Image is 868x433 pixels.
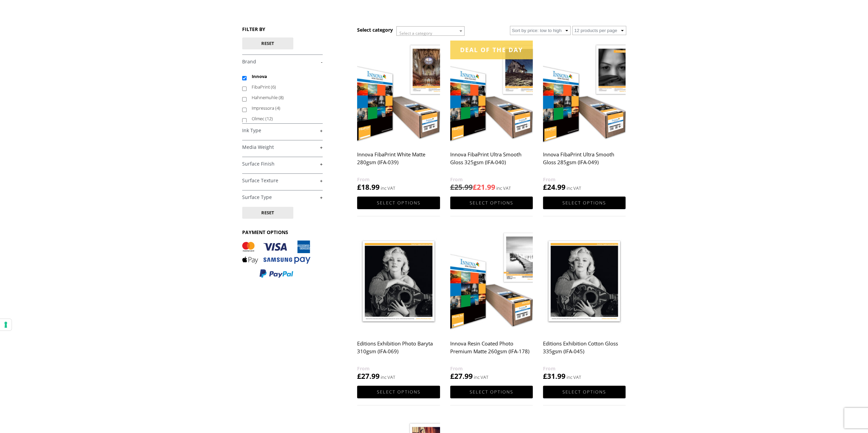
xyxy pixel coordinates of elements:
img: Editions Exhibition Photo Baryta 310gsm (IFA-069) [357,230,440,333]
span: Select a category [399,30,432,36]
bdi: 27.99 [450,371,473,381]
a: + [242,194,323,201]
h4: Surface Type [242,190,323,204]
img: Innova FibaPrint White Matte 280gsm (IFA-039) [357,41,440,144]
a: Innova FibaPrint Ultra Smooth Gloss 285gsm (IFA-049) £24.99 [543,41,626,192]
h3: Select category [357,27,393,33]
h4: Surface Finish [242,157,323,170]
a: Select options for “Editions Exhibition Cotton Gloss 335gsm (IFA-045)” [543,386,626,398]
img: Innova Resin Coated Photo Premium Matte 260gsm (IFA-178) [450,230,533,333]
button: Reset [242,37,293,49]
bdi: 31.99 [543,371,565,381]
a: Select options for “Innova FibaPrint Ultra Smooth Gloss 285gsm (IFA-049)” [543,197,626,209]
span: £ [357,182,361,192]
label: Innova [252,71,316,82]
img: Innova FibaPrint Ultra Smooth Gloss 285gsm (IFA-049) [543,41,626,144]
h4: Brand [242,55,323,68]
a: Editions Exhibition Cotton Gloss 335gsm (IFA-045) £31.99 [543,230,626,381]
h4: Surface Texture [242,173,323,187]
span: (6) [271,84,276,90]
a: Select options for “Editions Exhibition Photo Baryta 310gsm (IFA-069)” [357,386,440,398]
a: + [242,144,323,151]
h2: Innova FibaPrint White Matte 280gsm (IFA-039) [357,148,440,175]
button: Reset [242,207,293,219]
div: Deal of the day [450,41,533,59]
h4: Ink Type [242,123,323,137]
bdi: 27.99 [357,371,380,381]
span: £ [543,371,547,381]
span: £ [473,182,477,192]
h2: Editions Exhibition Photo Baryta 310gsm (IFA-069) [357,337,440,365]
span: £ [543,182,547,192]
a: + [242,177,323,184]
a: - [242,59,323,65]
bdi: 25.99 [450,182,473,192]
h3: FILTER BY [242,26,323,32]
h3: PAYMENT OPTIONS [242,229,323,235]
img: PAYMENT OPTIONS [242,241,310,278]
a: Deal of the day Innova FibaPrint Ultra Smooth Gloss 325gsm (IFA-040) £25.99£21.99 [450,41,533,192]
label: Impressora [252,103,316,113]
select: Shop order [510,26,571,35]
a: + [242,161,323,167]
a: Select options for “Innova Resin Coated Photo Premium Matte 260gsm (IFA-178)” [450,386,533,398]
a: Select options for “Innova FibaPrint White Matte 280gsm (IFA-039)” [357,197,440,209]
a: Innova Resin Coated Photo Premium Matte 260gsm (IFA-178) £27.99 [450,230,533,381]
h2: Innova FibaPrint Ultra Smooth Gloss 325gsm (IFA-040) [450,148,533,175]
a: Innova FibaPrint White Matte 280gsm (IFA-039) £18.99 [357,41,440,192]
span: (12) [265,115,273,122]
h2: Innova FibaPrint Ultra Smooth Gloss 285gsm (IFA-049) [543,148,626,175]
span: (4) [275,105,280,111]
label: Hahnemuhle [252,92,316,103]
img: Editions Exhibition Cotton Gloss 335gsm (IFA-045) [543,230,626,333]
span: £ [357,371,361,381]
bdi: 24.99 [543,182,565,192]
h2: Innova Resin Coated Photo Premium Matte 260gsm (IFA-178) [450,337,533,365]
label: Olmec [252,113,316,124]
bdi: 21.99 [473,182,495,192]
span: (8) [279,94,284,100]
span: £ [450,371,454,381]
a: + [242,127,323,134]
img: Innova FibaPrint Ultra Smooth Gloss 325gsm (IFA-040) [450,41,533,144]
a: Select options for “Innova FibaPrint Ultra Smooth Gloss 325gsm (IFA-040)” [450,197,533,209]
bdi: 18.99 [357,182,380,192]
h4: Media Weight [242,140,323,154]
label: FibaPrint [252,82,316,92]
h2: Editions Exhibition Cotton Gloss 335gsm (IFA-045) [543,337,626,365]
span: £ [450,182,454,192]
a: Editions Exhibition Photo Baryta 310gsm (IFA-069) £27.99 [357,230,440,381]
